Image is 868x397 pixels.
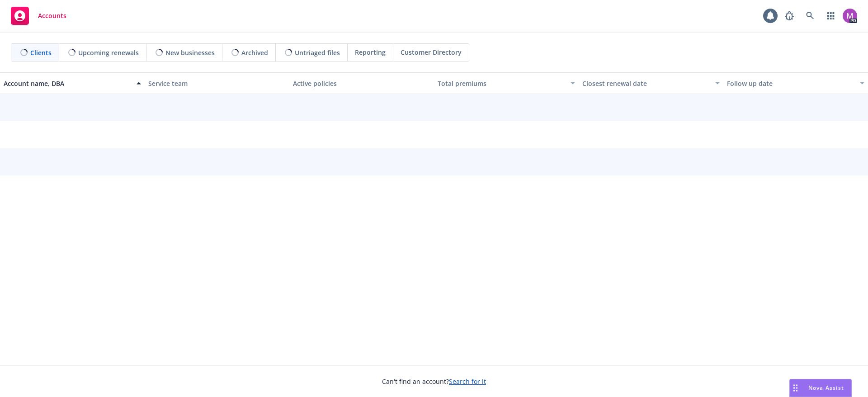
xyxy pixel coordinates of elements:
a: Switch app [822,7,840,25]
a: Search for it [449,377,486,386]
a: Report a Bug [780,7,798,25]
span: Clients [30,48,52,57]
div: Service team [148,79,286,88]
a: Search [801,7,819,25]
span: Untriaged files [295,48,340,57]
button: Follow up date [723,72,868,94]
span: Accounts [38,12,66,19]
span: Upcoming renewals [78,48,139,57]
span: Nova Assist [808,384,844,392]
button: Total premiums [434,72,579,94]
img: photo [843,9,857,23]
span: Archived [241,48,268,57]
div: Closest renewal date [582,79,710,88]
span: Customer Directory [401,47,462,57]
div: Account name, DBA [4,79,131,88]
span: Can't find an account? [382,377,486,386]
span: New businesses [165,48,215,57]
button: Closest renewal date [579,72,723,94]
a: Accounts [7,3,70,28]
button: Nova Assist [789,379,852,397]
div: Drag to move [790,379,801,397]
div: Follow up date [727,79,854,88]
div: Active policies [293,79,430,88]
button: Service team [145,72,289,94]
div: Total premiums [438,79,565,88]
span: Reporting [355,47,386,57]
button: Active policies [289,72,434,94]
